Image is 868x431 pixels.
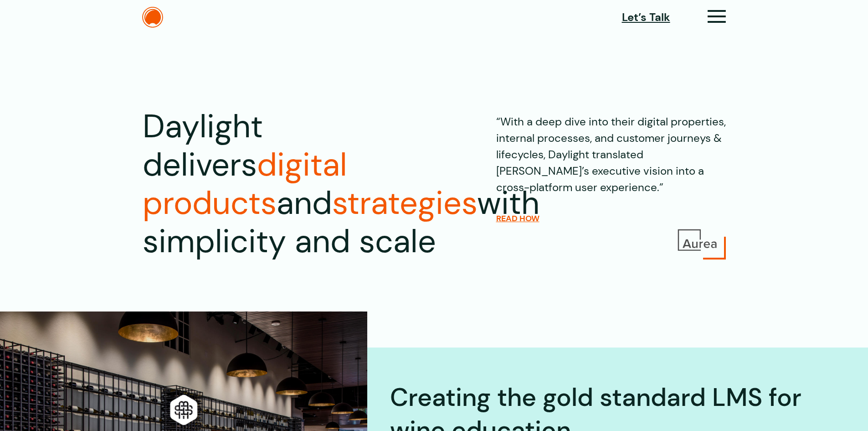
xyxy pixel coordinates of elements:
[496,213,539,223] a: READ HOW
[622,9,670,26] a: Let’s Talk
[143,144,347,224] span: digital products
[496,108,726,196] p: “With a deep dive into their digital properties, internal processes, and customer journeys & life...
[332,182,477,224] span: strategies
[142,7,163,28] img: The Daylight Studio Logo
[676,228,719,253] img: Aurea Logo
[143,108,436,261] h1: Daylight delivers and with simplicity and scale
